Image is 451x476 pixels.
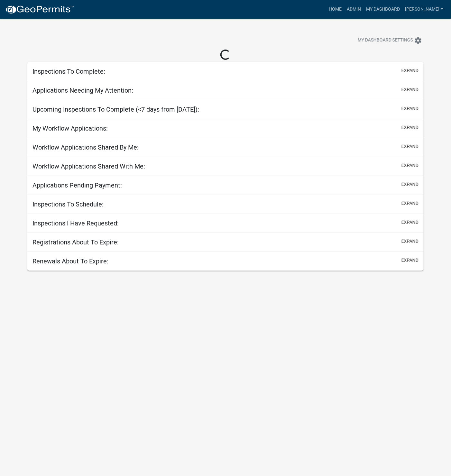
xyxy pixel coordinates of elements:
[401,238,419,245] button: expand
[401,200,419,207] button: expand
[401,219,419,226] button: expand
[401,181,419,188] button: expand
[326,3,344,15] a: Home
[401,105,419,112] button: expand
[32,238,119,246] h5: Registrations About To Expire:
[32,181,122,189] h5: Applications Pending Payment:
[401,257,419,264] button: expand
[401,67,419,74] button: expand
[32,219,119,227] h5: Inspections I Have Requested:
[32,162,145,170] h5: Workflow Applications Shared With Me:
[32,124,108,132] h5: My Workflow Applications:
[32,200,104,208] h5: Inspections To Schedule:
[401,86,419,93] button: expand
[32,68,105,75] h5: Inspections To Complete:
[401,162,419,169] button: expand
[364,3,402,15] a: My Dashboard
[32,105,199,113] h5: Upcoming Inspections To Complete (<7 days from [DATE]):
[32,143,139,151] h5: Workflow Applications Shared By Me:
[401,124,419,131] button: expand
[32,257,108,265] h5: Renewals About To Expire:
[32,87,133,94] h5: Applications Needing My Attention:
[402,3,446,15] a: [PERSON_NAME]
[353,34,427,47] button: My Dashboard Settingssettings
[344,3,364,15] a: Admin
[414,37,422,44] i: settings
[358,37,413,44] span: My Dashboard Settings
[401,143,419,150] button: expand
